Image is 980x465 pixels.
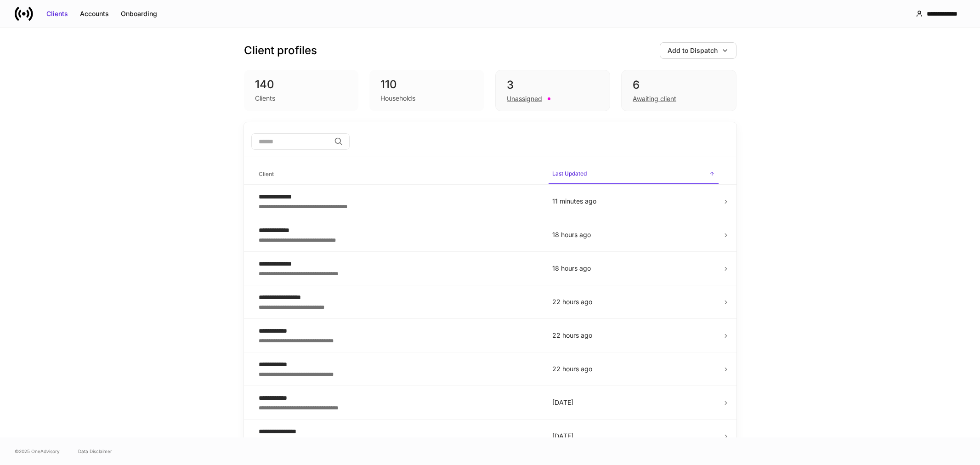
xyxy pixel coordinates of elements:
button: Accounts [74,6,115,21]
span: Last Updated [549,164,719,184]
p: 22 hours ago [552,297,715,306]
div: Households [380,94,415,103]
p: 18 hours ago [552,230,715,239]
div: 6 [633,78,725,92]
div: Onboarding [121,9,157,18]
div: 140 [255,77,348,92]
div: Unassigned [507,94,542,103]
div: 110 [380,77,473,92]
h6: Last Updated [552,169,587,178]
p: 22 hours ago [552,364,715,374]
div: 6Awaiting client [621,70,736,111]
button: Add to Dispatch [660,42,736,59]
h3: Client profiles [244,43,317,58]
div: Accounts [80,9,109,18]
p: [DATE] [552,431,715,441]
div: Add to Dispatch [668,46,718,55]
p: 22 hours ago [552,331,715,340]
a: Data Disclaimer [78,448,112,455]
p: [DATE] [552,398,715,407]
div: 3 [507,78,599,92]
span: Client [255,165,541,184]
p: 18 hours ago [552,264,715,273]
div: Clients [255,94,275,103]
p: 11 minutes ago [552,197,715,206]
h6: Client [259,170,274,178]
div: 3Unassigned [495,70,610,111]
button: Clients [40,6,74,21]
button: Onboarding [115,6,163,21]
div: Awaiting client [633,94,676,103]
span: © 2025 OneAdvisory [15,448,60,455]
div: Clients [46,9,68,18]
